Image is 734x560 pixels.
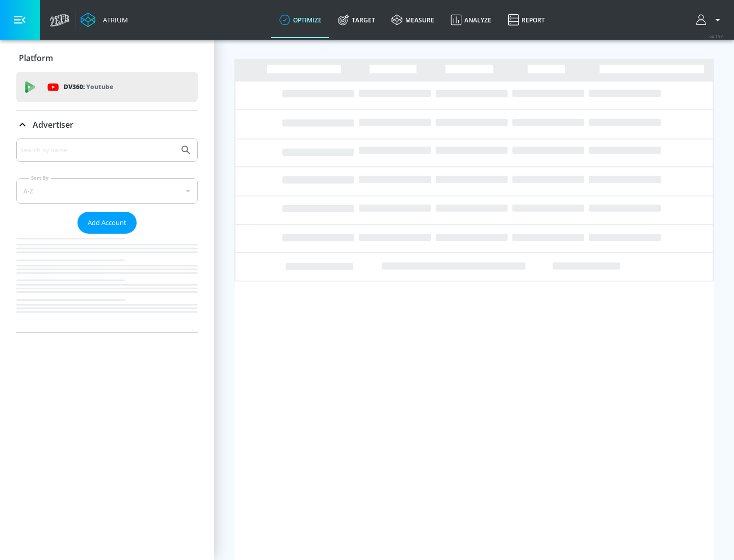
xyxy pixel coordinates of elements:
div: Advertiser [16,138,198,332]
nav: list of Advertiser [16,234,198,332]
a: Analyze [442,2,500,38]
div: Atrium [99,15,128,24]
div: Advertiser [16,110,198,139]
div: Platform [16,44,198,72]
a: Target [330,2,383,38]
p: Platform [19,52,53,64]
p: Youtube [86,81,113,92]
span: Add Account [88,217,126,229]
div: DV360: Youtube [16,72,198,102]
button: Add Account [77,212,137,234]
a: measure [383,2,442,38]
p: DV360: [64,81,113,93]
input: Search by name [20,144,175,157]
div: A-Z [16,178,198,204]
span: v 4.19.0 [710,34,724,39]
a: Atrium [81,12,128,27]
p: Advertiser [33,119,73,130]
a: Report [500,2,553,38]
a: optimize [271,2,330,38]
label: Sort By [29,175,51,181]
